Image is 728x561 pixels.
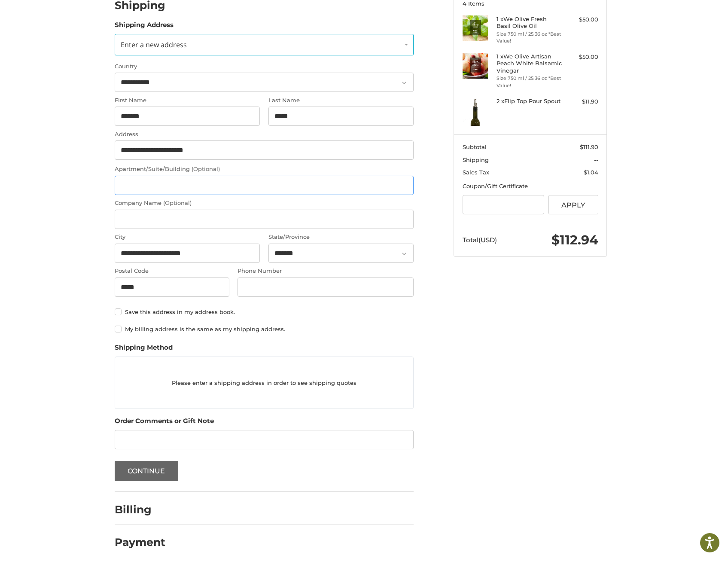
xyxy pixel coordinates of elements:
[594,156,598,163] span: --
[497,98,562,104] h4: 2 x Flip Top Pour Spout
[115,96,260,105] label: First Name
[463,143,487,150] span: Subtotal
[463,156,489,163] span: Shipping
[497,15,562,30] h4: 1 x We Olive Fresh Basil Olive Oil
[115,233,260,241] label: City
[192,165,220,172] small: (Optional)
[115,375,413,391] p: Please enter a shipping address in order to see shipping quotes
[115,461,178,481] button: Continue
[497,30,562,45] li: Size 750 ml / 25.36 oz *Best Value!
[584,169,598,176] span: $1.04
[115,62,414,71] label: Country
[99,11,109,21] button: Open LiveChat chat widget
[463,236,497,244] span: Total (USD)
[564,53,598,61] div: $50.00
[564,15,598,24] div: $50.00
[115,34,414,55] a: Enter or select a different address
[463,169,489,176] span: Sales Tax
[580,143,598,150] span: $111.90
[497,75,562,89] li: Size 750 ml / 25.36 oz *Best Value!
[163,199,192,206] small: (Optional)
[548,195,598,214] button: Apply
[115,199,414,207] label: Company Name
[115,267,229,275] label: Postal Code
[115,416,214,430] legend: Order Comments
[497,53,562,74] h4: 1 x We Olive Artisan Peach White Balsamic Vinegar
[463,182,598,191] div: Coupon/Gift Certificate
[115,130,414,139] label: Address
[238,267,414,275] label: Phone Number
[115,536,165,549] h2: Payment
[268,96,414,105] label: Last Name
[115,20,174,34] legend: Shipping Address
[115,165,414,174] label: Apartment/Suite/Building
[115,503,165,516] h2: Billing
[564,98,598,106] div: $11.90
[115,343,173,357] legend: Shipping Method
[121,40,187,49] span: Enter a new address
[115,326,414,332] label: My billing address is the same as my shipping address.
[115,308,414,315] label: Save this address in my address book.
[268,233,414,241] label: State/Province
[551,232,598,248] span: $112.94
[12,13,97,20] p: We're away right now. Please check back later!
[657,538,728,561] iframe: Google Customer Reviews
[463,195,545,214] input: Gift Certificate or Coupon Code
